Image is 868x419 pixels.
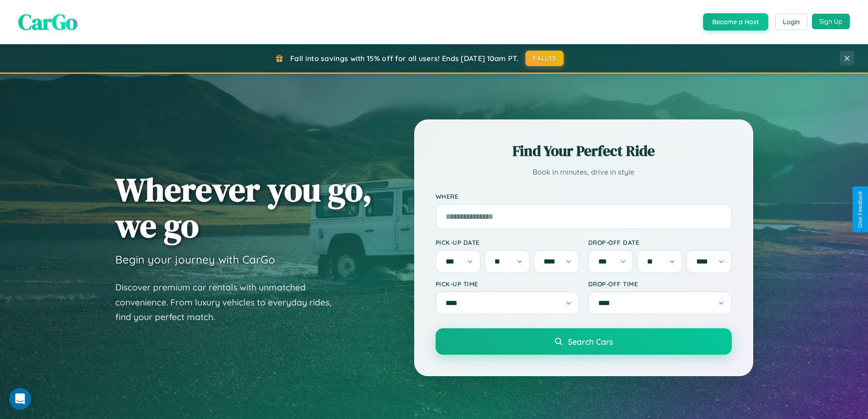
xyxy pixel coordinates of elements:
p: Book in minutes, drive in style [436,166,732,179]
span: Fall into savings with 15% off for all users! Ends [DATE] 10am PT. [290,54,519,63]
label: Pick-up Time [436,280,579,288]
label: Drop-off Date [588,238,732,246]
button: FALL15 [525,51,564,66]
button: Search Cars [436,328,732,355]
label: Pick-up Date [436,238,579,246]
p: Discover premium car rentals with unmatched convenience. From luxury vehicles to everyday rides, ... [115,280,343,325]
div: Give Feedback [857,191,863,228]
label: Drop-off Time [588,280,732,288]
button: Login [775,14,807,30]
button: Become a Host [703,13,768,31]
h1: Wherever you go, we go [115,171,372,243]
iframe: Intercom live chat [9,388,31,410]
h3: Begin your journey with CarGo [115,253,275,266]
h2: Find Your Perfect Ride [436,141,732,161]
span: CarGo [18,7,77,37]
label: Where [436,192,732,200]
button: Sign Up [812,14,850,29]
span: Search Cars [568,336,613,347]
